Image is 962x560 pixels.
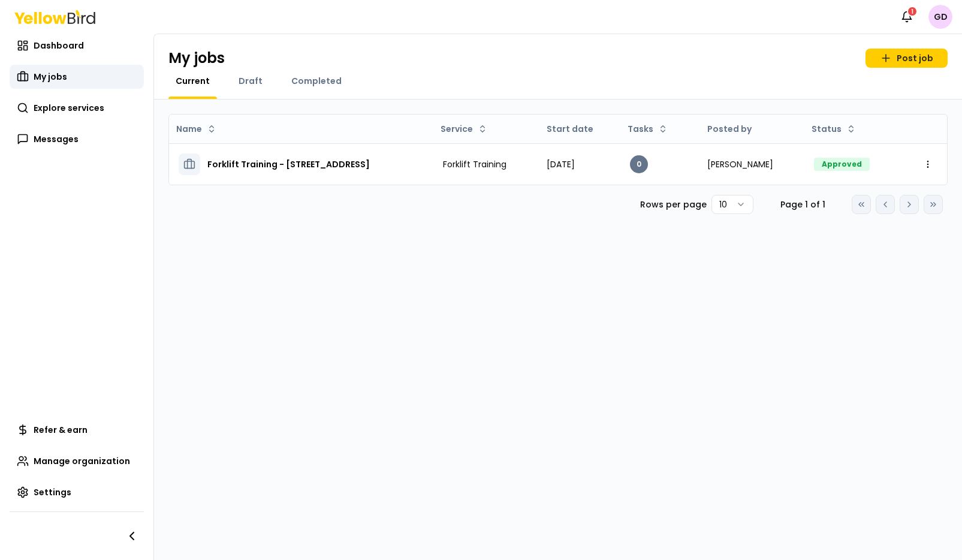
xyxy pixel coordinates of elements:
[623,119,673,139] button: Tasks
[773,198,833,210] div: Page 1 of 1
[231,75,270,87] a: Draft
[866,49,948,68] a: Post job
[34,424,88,436] span: Refer & earn
[10,65,144,89] a: My jobs
[640,198,707,210] p: Rows per page
[291,75,342,87] span: Completed
[34,102,104,114] span: Explore services
[630,155,648,173] div: 0
[34,40,84,52] span: Dashboard
[239,75,263,87] span: Draft
[907,6,918,17] div: 1
[547,158,575,170] span: [DATE]
[698,115,804,143] th: Posted by
[10,418,144,442] a: Refer & earn
[814,158,870,171] div: Approved
[10,480,144,504] a: Settings
[10,449,144,473] a: Manage organization
[34,486,71,498] span: Settings
[895,5,919,29] button: 1
[176,75,210,87] span: Current
[168,75,217,87] a: Current
[628,123,653,135] span: Tasks
[812,123,842,135] span: Status
[171,119,221,139] button: Name
[928,5,952,29] span: GD
[537,115,620,143] th: Start date
[10,96,144,120] a: Explore services
[441,123,473,135] span: Service
[34,455,130,467] span: Manage organization
[168,49,225,68] h1: My jobs
[207,153,370,175] h3: Forklift Training - [STREET_ADDRESS]
[34,133,79,145] span: Messages
[698,143,804,185] td: [PERSON_NAME]
[176,123,202,135] span: Name
[284,75,349,87] a: Completed
[443,158,506,170] span: Forklift Training
[10,127,144,151] a: Messages
[34,71,67,83] span: My jobs
[436,119,492,139] button: Service
[10,34,144,58] a: Dashboard
[807,119,861,139] button: Status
